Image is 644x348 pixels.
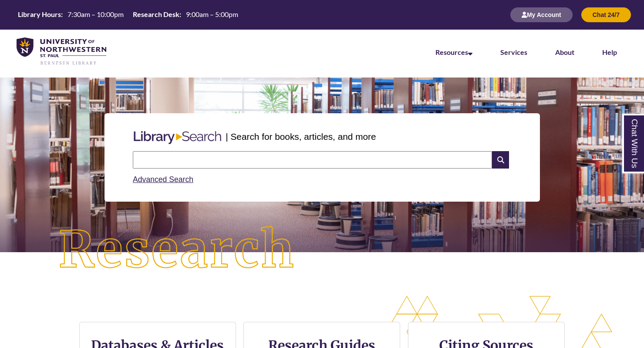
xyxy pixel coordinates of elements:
th: Library Hours: [14,10,64,19]
a: Hours Today [14,10,242,20]
a: Resources [435,48,472,56]
a: Chat 24/7 [581,11,631,18]
a: About [555,48,574,56]
span: 7:30am – 10:00pm [67,10,124,18]
button: My Account [510,7,573,22]
a: Advanced Search [133,175,193,184]
table: Hours Today [14,10,242,19]
i: Search [492,151,509,169]
a: Services [500,48,527,56]
button: Chat 24/7 [581,7,631,22]
a: My Account [510,11,573,18]
p: | Search for books, articles, and more [226,130,376,143]
th: Research Desk: [129,10,182,19]
a: Help [602,48,617,56]
span: 9:00am – 5:00pm [186,10,238,18]
img: UNWSP Library Logo [17,37,106,66]
img: Libary Search [129,128,226,148]
img: Research [32,200,322,301]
